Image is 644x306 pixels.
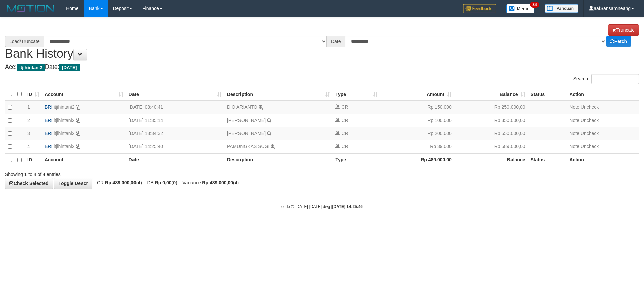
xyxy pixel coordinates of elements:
[454,114,528,127] td: Rp 350.000,00
[5,24,639,60] h1: Bank History
[454,101,528,114] td: Rp 250.000,00
[581,118,599,123] a: Uncheck
[54,104,74,110] a: itjihintani2
[235,180,237,185] strong: 4
[76,118,80,123] a: Copy itjihintani2 to clipboard
[94,180,239,185] span: CR: ( ) DB: ( ) Variance: ( )
[581,104,599,110] a: Uncheck
[567,88,639,101] th: Action
[341,118,348,123] span: CR
[126,114,224,127] td: [DATE] 11:35:14
[341,104,348,110] span: CR
[569,118,579,123] a: Note
[569,104,579,110] a: Note
[333,88,380,101] th: Type: activate to sort column ascending
[5,178,53,189] a: Check Selected
[581,144,599,149] a: Uncheck
[105,180,136,185] strong: Rp 489.000,00
[227,144,270,149] a: PAMUNGKAS SUGI
[227,118,266,123] a: [PERSON_NAME]
[528,153,567,166] th: Status
[463,4,496,13] img: Feedback.jpg
[54,131,74,136] a: itjihintani2
[45,131,52,136] span: BRI
[530,2,539,8] span: 34
[155,180,172,185] strong: Rp 0,00
[341,131,348,136] span: CR
[227,131,266,136] a: [PERSON_NAME]
[608,24,639,36] a: Truncate
[5,3,56,13] img: MOTION_logo.png
[581,131,599,136] a: Uncheck
[332,204,363,209] strong: [DATE] 14:25:46
[380,88,454,101] th: Amount: activate to sort column ascending
[42,153,126,166] th: Account
[126,101,224,114] td: [DATE] 08:40:41
[380,114,454,127] td: Rp 100.000
[173,180,176,185] strong: 0
[27,144,30,149] span: 4
[224,88,333,101] th: Description: activate to sort column ascending
[76,144,80,149] a: Copy itjihintani2 to clipboard
[224,153,333,166] th: Description
[506,4,535,13] img: Button%20Memo.svg
[45,144,52,149] span: BRI
[54,178,92,189] a: Toggle Descr
[281,204,363,209] small: code © [DATE]-[DATE] dwg |
[54,118,74,123] a: itjihintani2
[45,104,52,110] span: BRI
[126,88,224,101] th: Date: activate to sort column ascending
[126,140,224,153] td: [DATE] 14:25:40
[528,88,567,101] th: Status
[76,104,80,110] a: Copy itjihintani2 to clipboard
[333,153,380,166] th: Type
[27,118,30,123] span: 2
[341,144,348,149] span: CR
[42,88,126,101] th: Account: activate to sort column ascending
[573,74,639,84] label: Search:
[380,140,454,153] td: Rp 39.000
[126,153,224,166] th: Date
[27,104,30,110] span: 1
[545,4,578,13] img: panduan.png
[5,64,639,71] h4: Acc: Date:
[454,88,528,101] th: Balance: activate to sort column ascending
[227,104,257,110] a: DIO ARIANTO
[380,127,454,140] td: Rp 200.000
[327,36,345,47] div: Date
[45,118,52,123] span: BRI
[17,64,45,71] span: itjihintani2
[138,180,140,185] strong: 4
[59,64,80,71] span: [DATE]
[126,127,224,140] td: [DATE] 13:34:32
[24,153,42,166] th: ID
[569,131,579,136] a: Note
[421,157,452,162] strong: Rp 489.000,00
[5,36,44,47] div: Load/Truncate
[24,88,42,101] th: ID: activate to sort column ascending
[5,168,263,178] div: Showing 1 to 4 of 4 entries
[454,127,528,140] td: Rp 550.000,00
[591,74,639,84] input: Search:
[76,131,80,136] a: Copy itjihintani2 to clipboard
[454,140,528,153] td: Rp 589.000,00
[569,144,579,149] a: Note
[567,153,639,166] th: Action
[54,144,74,149] a: itjihintani2
[454,153,528,166] th: Balance
[202,180,233,185] strong: Rp 489.000,00
[27,131,30,136] span: 3
[380,101,454,114] td: Rp 150.000
[606,36,631,47] a: Fetch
